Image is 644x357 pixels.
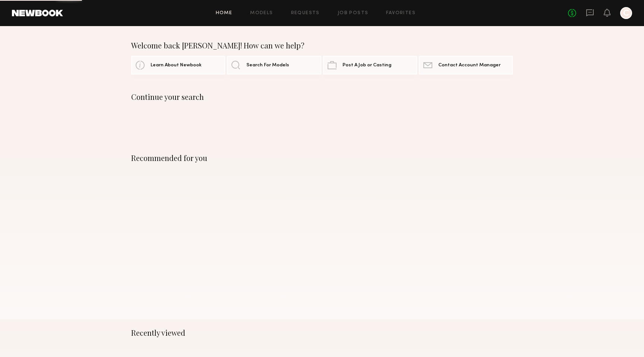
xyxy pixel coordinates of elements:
a: Post A Job or Casting [323,56,417,75]
a: Job Posts [338,11,369,16]
span: Post A Job or Casting [342,63,391,68]
div: Recently viewed [131,328,513,337]
a: Models [250,11,273,16]
a: C [620,7,632,19]
div: Welcome back [PERSON_NAME]! How can we help? [131,41,513,50]
a: Requests [291,11,320,16]
span: Learn About Newbook [151,63,202,68]
div: Continue your search [131,92,513,101]
span: Search For Models [246,63,289,68]
div: Recommended for you [131,154,513,162]
a: Contact Account Manager [419,56,513,75]
a: Home [216,11,233,16]
span: Contact Account Manager [438,63,501,68]
a: Learn About Newbook [131,56,225,75]
a: Search For Models [227,56,321,75]
a: Favorites [386,11,416,16]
